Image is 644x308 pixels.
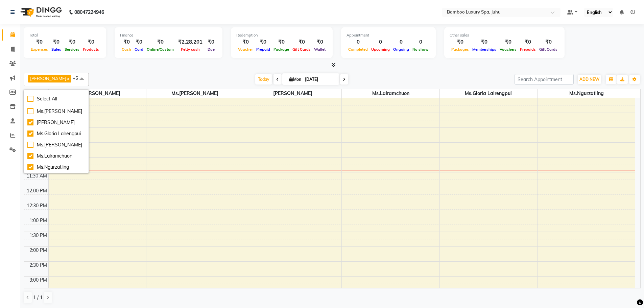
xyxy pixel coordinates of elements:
span: ADD NEW [579,77,599,82]
span: Packages [450,47,471,52]
div: ₹0 [145,38,175,46]
span: Online/Custom [145,47,175,52]
div: ₹0 [518,38,538,46]
div: Appointment [347,32,430,38]
span: Ms.Lalramchuon [342,89,439,98]
div: ₹0 [498,38,518,46]
div: [PERSON_NAME] [27,119,85,126]
div: 0 [347,38,369,46]
div: Ms.[PERSON_NAME] [27,141,85,148]
input: 2025-09-01 [303,74,337,85]
div: ₹0 [272,38,291,46]
input: Search Appointment [515,74,574,85]
span: Card [133,47,145,52]
span: Prepaid [255,47,272,52]
span: Prepaids [518,47,538,52]
div: 1:30 PM [28,232,48,239]
span: Voucher [236,47,255,52]
span: No show [411,47,430,52]
div: ₹0 [120,38,133,46]
div: ₹0 [312,38,327,46]
button: ADD NEW [578,75,601,84]
div: Ms.[PERSON_NAME] [27,108,85,115]
span: Petty cash [179,47,201,52]
span: Completed [347,47,369,52]
div: ₹0 [205,38,217,46]
div: 2:30 PM [28,262,48,269]
div: 1:00 PM [28,217,48,224]
div: ₹0 [133,38,145,46]
a: x [66,76,69,81]
div: 0 [369,38,391,46]
div: ₹0 [50,38,63,46]
span: Services [63,47,81,52]
div: Other sales [450,32,559,38]
span: Upcoming [369,47,391,52]
div: 12:30 PM [25,202,48,209]
span: [PERSON_NAME] [244,89,341,98]
span: Memberships [471,47,498,52]
div: Ms.Ngurzatling [27,164,85,171]
div: ₹0 [538,38,559,46]
span: 1 / 1 [33,294,43,301]
span: +5 [73,75,83,81]
div: 0 [391,38,411,46]
div: Finance [120,32,217,38]
span: Due [206,47,216,52]
div: 12:00 PM [25,187,48,194]
div: ₹0 [255,38,272,46]
span: Wallet [312,47,327,52]
span: Expenses [29,47,50,52]
div: 3:00 PM [28,277,48,284]
div: Ms.Gloria Lalrengpui [27,130,85,137]
div: 11:30 AM [25,172,48,180]
div: Redemption [236,32,327,38]
span: Ms.[PERSON_NAME] [146,89,244,98]
span: Products [81,47,101,52]
div: ₹0 [471,38,498,46]
div: Therapist [24,89,48,96]
div: 2:00 PM [28,247,48,254]
div: Select All [27,95,85,102]
span: Ms.Ngurzatling [538,89,635,98]
span: Mr [PERSON_NAME] [49,89,146,98]
div: ₹0 [81,38,101,46]
span: Cash [120,47,133,52]
div: Total [29,32,101,38]
div: ₹0 [450,38,471,46]
div: ₹0 [63,38,81,46]
span: Gift Cards [291,47,312,52]
span: Ongoing [391,47,411,52]
span: Vouchers [498,47,518,52]
span: Mon [288,77,303,82]
span: Ms.Gloria Lalrengpui [440,89,537,98]
img: logo [17,3,64,22]
div: 0 [411,38,430,46]
div: Ms.Lalramchuon [27,152,85,160]
span: Sales [50,47,63,52]
div: ₹0 [29,38,50,46]
span: Package [272,47,291,52]
div: ₹2,28,201 [175,38,205,46]
div: ₹0 [291,38,312,46]
span: [PERSON_NAME] [30,76,66,81]
b: 08047224946 [74,3,104,22]
span: Today [255,74,272,85]
span: Gift Cards [538,47,559,52]
div: ₹0 [236,38,255,46]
